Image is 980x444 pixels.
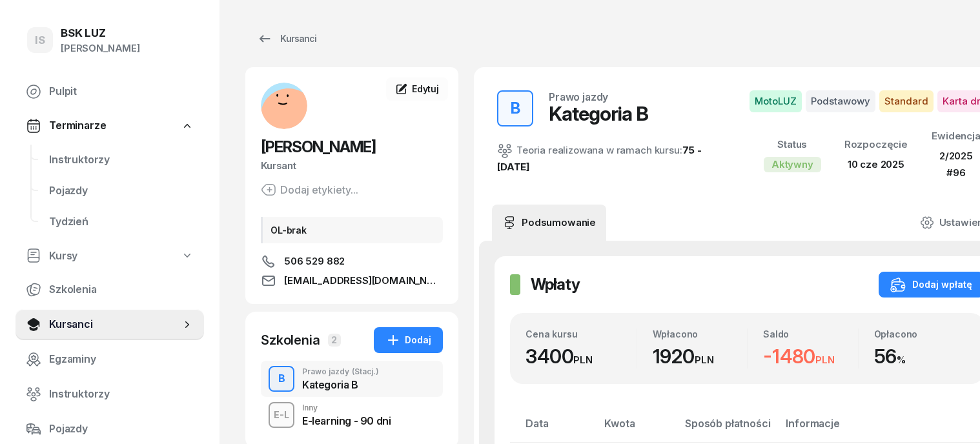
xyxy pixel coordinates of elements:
div: Dodaj wpłatę [890,277,972,292]
button: B [497,90,533,126]
div: B [273,368,291,390]
span: [PERSON_NAME] [261,137,376,156]
div: 56 [874,345,969,368]
a: Kursanci [15,309,204,340]
span: Instruktorzy [49,386,194,403]
div: Inny [302,404,391,412]
span: Edytuj [412,83,439,94]
span: Kursy [49,248,77,265]
span: Szkolenia [49,281,194,298]
div: Rozpoczęcie [844,136,908,153]
div: Kategoria B [549,102,648,125]
span: MotoLUZ [750,90,802,112]
span: Standard [879,90,934,112]
span: Kursanci [49,316,181,333]
div: Prawo jazdy [549,92,608,102]
button: Dodaj [374,327,443,353]
div: BSK LUZ [61,28,140,39]
a: Kursy [15,241,204,271]
span: [EMAIL_ADDRESS][DOMAIN_NAME] [284,273,443,288]
h2: Wpłaty [531,274,580,295]
span: Tydzień [49,214,194,230]
span: Pojazdy [49,421,194,438]
a: Pojazdy [39,176,204,207]
div: E-L [269,407,294,423]
button: B [269,366,294,392]
span: Terminarze [49,117,106,134]
a: Szkolenia [15,274,204,305]
div: Kursanci [257,31,316,46]
a: Egzaminy [15,344,204,375]
div: Prawo jazdy [302,368,379,376]
span: 506 529 882 [284,254,345,269]
div: [PERSON_NAME] [61,40,140,57]
button: Dodaj etykiety... [261,182,358,197]
th: Sposób płatności [677,415,778,443]
span: 10 cze 2025 [848,158,904,170]
a: Kursanci [245,26,328,52]
span: Pojazdy [49,183,194,199]
a: [EMAIL_ADDRESS][DOMAIN_NAME] [261,273,443,288]
th: Informacje [778,415,886,443]
div: Opłacono [874,328,969,339]
div: 1920 [653,345,748,368]
div: Aktywny [764,157,821,172]
div: 3400 [526,345,637,368]
span: Egzaminy [49,351,194,368]
a: 75 - [DATE] [497,144,702,173]
a: Instruktorzy [39,145,204,176]
button: BPrawo jazdy(Stacj.)Kategoria B [261,361,443,397]
div: -1480 [763,345,858,368]
div: Saldo [763,328,858,339]
div: OL-brak [261,217,443,243]
a: Pulpit [15,76,204,107]
th: Data [510,415,597,443]
span: Instruktorzy [49,152,194,168]
span: (Stacj.) [352,368,379,376]
a: Tydzień [39,207,204,237]
a: Instruktorzy [15,379,204,410]
div: Szkolenia [261,331,320,349]
div: Kategoria B [302,379,379,390]
div: Teoria realizowana w ramach kursu: [497,142,733,176]
div: E-learning - 90 dni [302,416,391,426]
div: Cena kursu [526,328,637,339]
small: PLN [573,354,593,366]
div: Status [764,136,821,153]
span: Pulpit [49,83,194,100]
small: PLN [695,354,714,366]
div: Wpłacono [653,328,748,339]
th: Kwota [597,415,677,443]
small: % [897,354,906,366]
span: 2 [328,334,341,347]
small: PLN [815,354,835,366]
a: Terminarze [15,111,204,141]
button: E-L [269,402,294,428]
a: 506 529 882 [261,254,443,269]
div: B [505,96,526,121]
a: Edytuj [386,77,448,101]
button: E-LInnyE-learning - 90 dni [261,397,443,433]
div: Dodaj [385,332,431,348]
a: Podsumowanie [492,205,606,241]
span: Podstawowy [806,90,875,112]
span: IS [35,35,45,46]
div: Kursant [261,157,443,174]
